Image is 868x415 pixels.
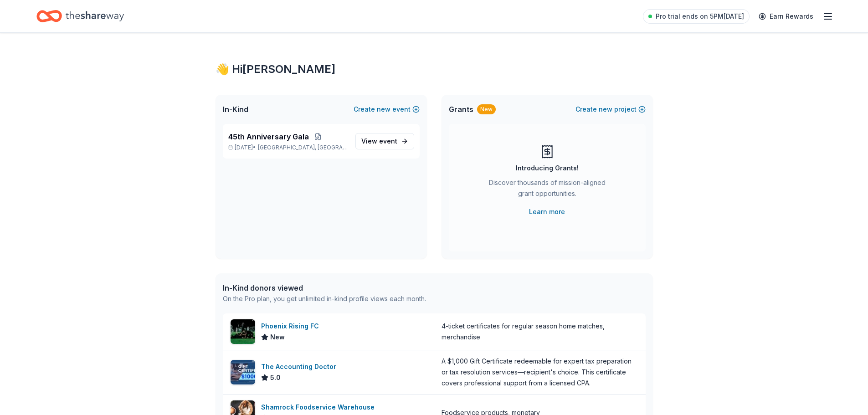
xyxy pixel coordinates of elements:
[231,319,255,344] img: Image for Phoenix Rising FC
[516,163,579,174] div: Introducing Grants!
[442,321,638,343] div: 4-ticket certificates for regular season home matches, merchandise
[599,104,612,115] span: new
[529,206,565,217] a: Learn more
[270,332,285,343] span: New
[228,144,348,151] p: [DATE] •
[261,361,340,372] div: The Accounting Doctor
[379,137,397,145] span: event
[361,136,397,147] span: View
[753,8,819,25] a: Earn Rewards
[258,144,348,151] span: [GEOGRAPHIC_DATA], [GEOGRAPHIC_DATA]
[442,356,638,389] div: A $1,000 Gift Certificate redeemable for expert tax preparation or tax resolution services—recipi...
[228,131,309,142] span: 45th Anniversary Gala
[261,321,323,332] div: Phoenix Rising FC
[216,62,653,77] div: 👋 Hi [PERSON_NAME]
[223,293,426,304] div: On the Pro plan, you get unlimited in-kind profile views each month.
[231,360,255,384] img: Image for The Accounting Doctor
[477,104,496,114] div: New
[36,5,124,27] a: Home
[449,104,473,115] span: Grants
[261,402,378,413] div: Shamrock Foodservice Warehouse
[643,9,750,24] a: Pro trial ends on 5PM[DATE]
[354,104,420,115] button: Createnewevent
[377,104,390,115] span: new
[575,104,646,115] button: Createnewproject
[355,133,414,149] a: View event
[223,282,426,293] div: In-Kind donors viewed
[656,11,744,22] span: Pro trial ends on 5PM[DATE]
[223,104,248,115] span: In-Kind
[270,372,281,383] span: 5.0
[485,177,609,203] div: Discover thousands of mission-aligned grant opportunities.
